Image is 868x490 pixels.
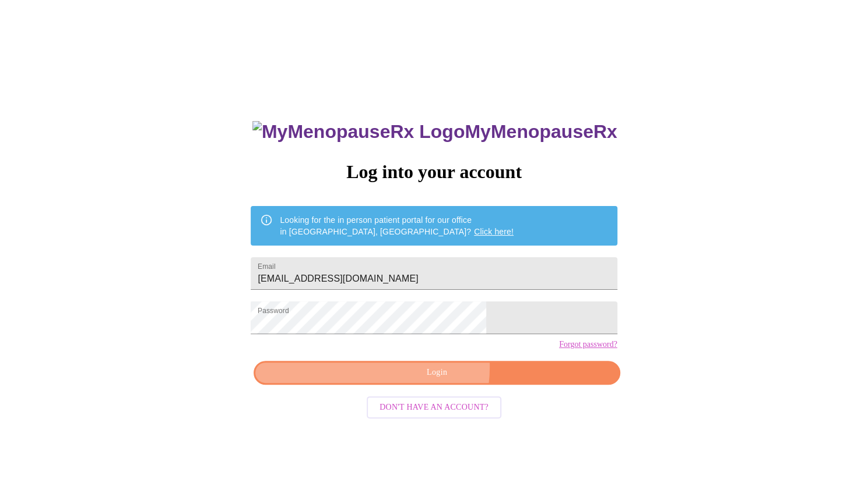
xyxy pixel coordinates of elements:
[474,227,514,236] a: Click here!
[364,402,504,411] a: Don't have an account?
[379,400,489,415] span: Don't have an account?
[267,365,606,380] span: Login
[252,121,465,143] img: MyMenopauseRx Logo
[280,210,514,242] div: Looking for the in person patient portal for our office in [GEOGRAPHIC_DATA], [GEOGRAPHIC_DATA]?
[251,161,617,183] h3: Log into your account
[252,121,617,143] h3: MyMenopauseRx
[367,396,501,419] button: Don't have an account?
[559,340,617,349] a: Forgot password?
[254,361,620,385] button: Login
